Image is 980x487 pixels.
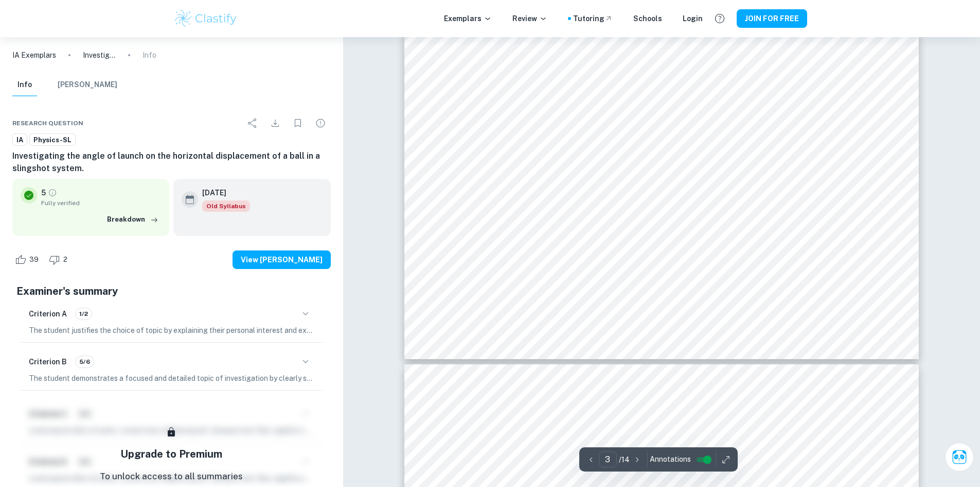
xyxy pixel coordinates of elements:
[142,49,156,61] p: Info
[737,9,807,28] button: JOIN FOR FREE
[41,187,46,198] p: 5
[76,357,94,366] span: 5/6
[41,198,161,208] span: Fully verified
[202,200,250,212] span: Old Syllabus
[24,255,44,265] span: 39
[29,325,314,336] p: The student justifies the choice of topic by explaining their personal interest and experience in...
[12,49,56,61] a: IA Exemplars
[619,454,630,465] p: / 14
[945,443,974,472] button: Ask Clai
[202,200,250,212] div: Starting from the May 2025 session, the Physics IA requirements have changed. It's OK to refer to...
[120,446,222,462] h5: Upgrade to Premium
[46,251,73,268] div: Dislike
[12,150,331,175] h6: Investigating the angle of launch on the horizontal displacement of a ball in a slingshot system.
[58,74,117,96] button: [PERSON_NAME]
[16,283,327,299] h5: Examiner's summary
[12,251,44,268] div: Like
[29,356,67,367] h6: Criterion B
[12,119,83,128] span: Research question
[444,13,492,24] p: Exemplars
[76,309,92,318] span: 1/2
[633,13,662,24] a: Schools
[13,135,27,145] span: IA
[650,454,691,465] span: Annotations
[29,308,67,320] h6: Criterion A
[12,133,27,146] a: IA
[310,113,331,133] div: Report issue
[683,13,703,24] a: Login
[30,135,75,145] span: Physics-SL
[265,113,286,133] div: Download
[711,10,728,27] button: Help and Feedback
[104,212,161,227] button: Breakdown
[233,250,331,269] button: View [PERSON_NAME]
[242,113,263,133] div: Share
[288,113,308,133] div: Bookmark
[48,188,57,197] a: Grade fully verified
[202,187,242,198] h6: [DATE]
[512,13,547,24] p: Review
[83,49,116,61] p: Investigating the angle of launch on the horizontal displacement of a ball in a slingshot system.
[100,470,243,483] p: To unlock access to all summaries
[173,8,239,29] img: Clastify logo
[12,74,37,96] button: Info
[58,255,73,265] span: 2
[29,133,76,146] a: Physics-SL
[573,13,613,24] a: Tutoring
[29,373,314,384] p: The student demonstrates a focused and detailed topic of investigation by clearly stating the top...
